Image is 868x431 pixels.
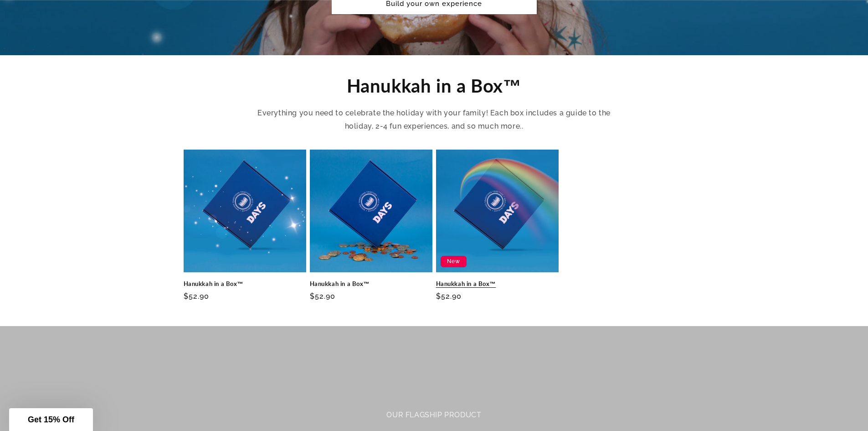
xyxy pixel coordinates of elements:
div: Our flagship product [318,409,549,422]
p: Everything you need to celebrate the holiday with your family! Each box includes a guide to the h... [257,107,612,133]
span: Hanukkah in a Box™ [347,75,522,97]
div: Get 15% Off [9,408,93,431]
span: Get 15% Off [28,415,74,424]
a: Hanukkah in a Box™ [310,280,432,288]
a: Hanukkah in a Box™ [436,280,559,288]
ul: Slider [184,150,685,310]
a: Hanukkah in a Box™ [184,280,306,288]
